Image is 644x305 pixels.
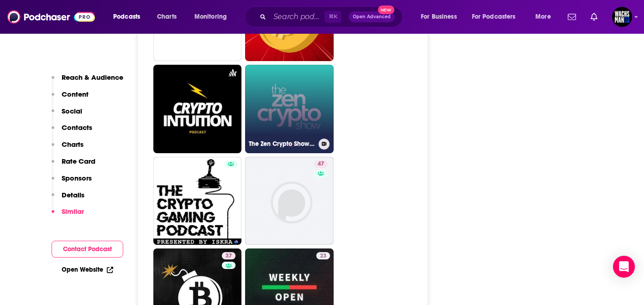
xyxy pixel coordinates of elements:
button: Content [52,90,89,107]
p: Charts [62,140,84,149]
button: Show profile menu [612,7,632,27]
a: 23 [316,252,330,259]
a: Show notifications dropdown [587,9,601,25]
button: Social [52,107,82,124]
span: More [535,10,551,23]
a: 47 [314,160,328,168]
span: Podcasts [113,10,140,23]
a: Open Website [62,266,113,274]
button: open menu [529,10,562,24]
button: Sponsors [52,174,92,191]
p: Details [62,191,84,199]
button: Rate Card [52,157,95,174]
button: Details [52,191,84,207]
span: 23 [320,252,326,261]
p: Contacts [62,123,92,132]
a: 47 [245,157,334,245]
button: Similar [52,207,84,224]
a: 37 [222,252,236,259]
button: open menu [414,10,468,24]
a: Show notifications dropdown [564,9,580,25]
img: Podchaser - Follow, Share and Rate Podcasts [7,8,95,26]
button: open menu [188,10,239,24]
button: Contacts [52,123,92,140]
div: Open Intercom Messenger [613,256,635,278]
span: For Podcasters [472,10,516,23]
p: Similar [62,207,84,216]
img: User Profile [612,7,632,27]
p: Sponsors [62,174,92,182]
button: Reach & Audience [52,73,123,90]
span: Logged in as WachsmanNY [612,7,632,27]
span: Open Advanced [353,15,391,19]
span: For Business [421,10,457,23]
p: Content [62,90,89,98]
span: New [378,5,394,14]
a: The Zen Crypto Show - Learn Bitcoin, Ethereum, NFTs, web 3 and how to invest in crypto [245,65,334,153]
span: 47 [318,160,324,169]
button: Open AdvancedNew [349,11,395,22]
button: Contact Podcast [52,241,123,258]
span: 37 [225,252,232,261]
span: Charts [157,10,177,23]
span: ⌘ K [325,11,341,23]
div: Search podcasts, credits, & more... [253,6,411,27]
p: Rate Card [62,157,95,165]
button: open menu [107,10,152,24]
span: Monitoring [194,10,227,23]
button: open menu [466,10,529,24]
a: Charts [151,10,182,24]
p: Social [62,107,82,115]
input: Search podcasts, credits, & more... [270,10,325,24]
button: Charts [52,140,84,157]
p: Reach & Audience [62,73,123,82]
h3: The Zen Crypto Show - Learn Bitcoin, Ethereum, NFTs, web 3 and how to invest in crypto [249,140,315,148]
